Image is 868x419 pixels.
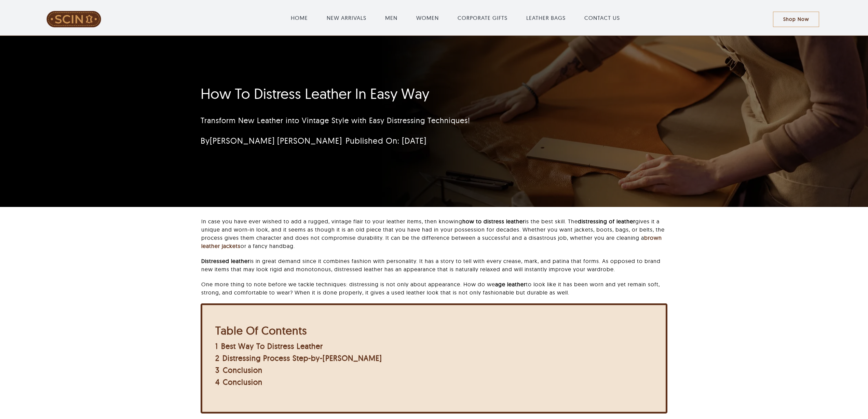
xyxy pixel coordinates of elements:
[215,324,307,337] b: Table Of Contents
[215,341,218,351] span: 1
[291,14,308,22] a: HOME
[495,281,526,288] strong: age leather
[215,365,220,375] span: 3
[215,377,262,387] a: 4 Conclusion
[385,14,397,22] a: MEN
[201,135,342,146] span: By
[223,365,262,375] span: Conclusion
[458,14,507,22] a: CORPORATE GIFTS
[221,341,323,351] span: Best Way To Distress Leather
[215,353,382,363] a: 2 Distressing Process Step-by-[PERSON_NAME]
[462,218,525,225] strong: how to distress leather
[201,217,667,250] p: In case you have ever wished to add a rugged, vintage flair to your leather items, then knowing i...
[201,85,586,102] h1: How To Distress Leather In Easy Way
[210,135,342,146] a: [PERSON_NAME] [PERSON_NAME]
[201,257,667,273] p: is in great demand since it combines fashion with personality. It has a story to tell with every ...
[584,14,620,22] a: CONTACT US
[345,135,426,146] span: Published On: [DATE]
[201,280,667,297] p: One more thing to note before we tackle techniques: distressing is not only about appearance. How...
[223,377,262,387] span: Conclusion
[137,7,773,29] nav: Main Menu
[215,341,323,351] a: 1 Best Way To Distress Leather
[783,16,809,22] span: Shop Now
[773,12,819,27] a: Shop Now
[215,377,220,387] span: 4
[215,365,262,375] a: 3 Conclusion
[215,353,219,363] span: 2
[327,14,366,22] a: NEW ARRIVALS
[526,14,566,22] a: LEATHER BAGS
[578,218,635,225] strong: distressing of leather
[201,115,586,126] p: Transform New Leather into Vintage Style with Easy Distressing Techniques!
[416,14,439,22] a: WOMEN
[222,353,382,363] span: Distressing Process Step-by-[PERSON_NAME]
[201,258,250,264] strong: Distressed leather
